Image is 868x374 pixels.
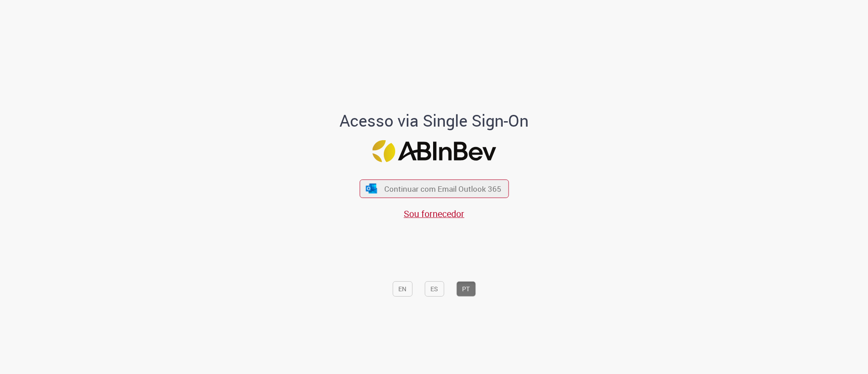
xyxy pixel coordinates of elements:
a: Sou fornecedor [404,208,464,220]
h1: Acesso via Single Sign-On [309,112,560,130]
button: ícone Azure/Microsoft 360 Continuar com Email Outlook 365 [359,180,509,198]
img: ícone Azure/Microsoft 360 [365,184,378,193]
span: Continuar com Email Outlook 365 [384,184,501,194]
img: Logo ABInBev [372,140,496,162]
button: ES [425,281,444,297]
button: PT [456,281,476,297]
button: EN [392,281,412,297]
